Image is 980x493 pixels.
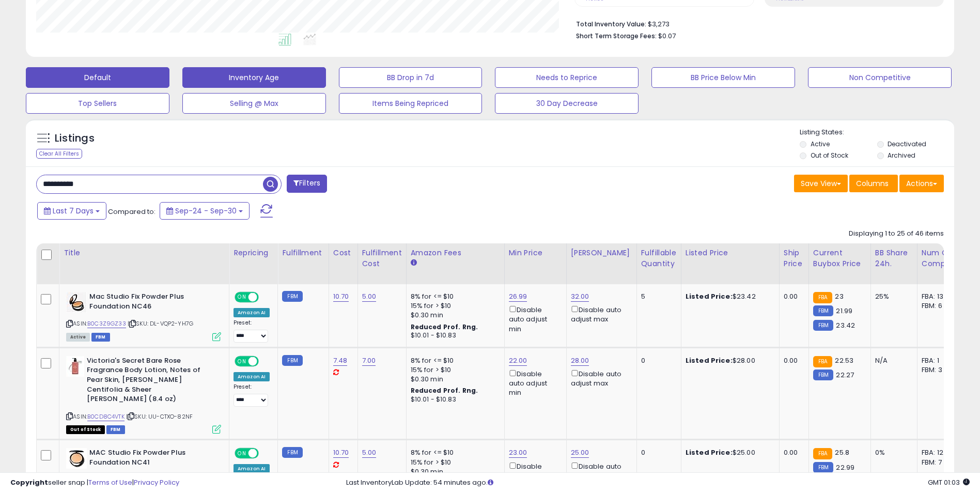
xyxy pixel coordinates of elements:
a: 32.00 [571,291,589,302]
div: Cost [333,248,353,258]
div: Disable auto adjust max [571,460,629,481]
button: Default [26,67,169,88]
div: FBA: 13 [922,292,956,301]
a: 28.00 [571,356,589,366]
div: $0.30 min [411,311,496,320]
a: 5.00 [362,448,377,458]
small: FBM [813,369,833,380]
b: Listed Price: [686,356,733,365]
a: 22.00 [509,356,527,366]
div: 0.00 [784,292,801,301]
span: FBM [106,425,125,434]
div: Min Price [509,248,562,258]
h5: Listings [55,131,95,146]
div: 8% for <= $10 [411,448,496,457]
div: Amazon AI [234,372,270,381]
button: Last 7 Days [37,202,106,220]
div: ASIN: [66,356,221,433]
span: Last 7 Days [53,206,94,216]
small: FBM [282,447,302,458]
a: 5.00 [362,291,377,302]
a: 10.70 [333,448,349,458]
button: Top Sellers [26,93,169,114]
button: Sep-24 - Sep-30 [160,202,250,220]
div: Fulfillment Cost [362,248,402,269]
button: Items Being Repriced [339,93,483,114]
span: Columns [856,178,889,189]
span: ON [236,357,248,365]
button: Needs to Reprice [495,67,639,88]
div: Amazon AI [234,308,270,317]
img: 31LR86ESDGL._SL40_.jpg [66,448,87,469]
label: Out of Stock [811,151,848,160]
div: 15% for > $10 [411,301,496,311]
span: | SKU: DL-VQP2-YH7G [128,319,193,328]
div: FBM: 6 [922,301,956,311]
small: FBM [813,320,833,331]
div: $10.01 - $10.83 [411,331,496,340]
button: Filters [287,175,327,193]
a: B0C3Z9GZ33 [87,319,126,328]
span: Sep-24 - Sep-30 [175,206,237,216]
div: Fulfillable Quantity [641,248,677,269]
div: Num of Comp. [922,248,959,269]
div: seller snap | | [10,478,179,488]
span: $0.07 [658,31,676,41]
span: ON [236,449,248,458]
div: Disable auto adjust min [509,368,558,398]
div: ASIN: [66,292,221,340]
div: 0.00 [784,448,801,457]
div: N/A [875,356,909,365]
div: 8% for <= $10 [411,292,496,301]
span: ON [236,293,248,302]
div: Disable auto adjust min [509,460,558,490]
div: Title [64,248,225,258]
span: 22.27 [836,370,854,380]
div: FBM: 7 [922,458,956,467]
a: 23.00 [509,448,527,458]
p: Listing States: [800,128,954,137]
a: B0CD8C4VTK [87,412,125,421]
span: OFF [257,293,274,302]
a: 10.70 [333,291,349,302]
small: FBA [813,292,832,303]
div: Disable auto adjust max [571,304,629,324]
div: FBA: 12 [922,448,956,457]
span: FBM [91,333,110,342]
div: 8% for <= $10 [411,356,496,365]
div: Listed Price [686,248,775,258]
div: $23.42 [686,292,771,301]
b: Mac Studio Fix Powder Plus Foundation NC46 [89,292,215,314]
b: Reduced Prof. Rng. [411,386,478,395]
div: BB Share 24h. [875,248,913,269]
span: 23.42 [836,320,855,330]
span: Compared to: [108,207,155,217]
span: OFF [257,357,274,365]
small: FBA [813,356,832,367]
span: All listings that are currently out of stock and unavailable for purchase on Amazon [66,425,105,434]
small: Amazon Fees. [411,258,417,268]
div: $28.00 [686,356,771,365]
strong: Copyright [10,477,48,487]
div: Disable auto adjust min [509,304,558,334]
b: Short Term Storage Fees: [576,32,657,40]
span: 23 [835,291,843,301]
div: 25% [875,292,909,301]
span: 2025-10-9 01:03 GMT [928,477,970,487]
button: Save View [794,175,848,192]
label: Active [811,140,830,148]
b: Victoria's Secret Bare Rose Fragrance Body Lotion, Notes of Pear Skin, [PERSON_NAME] Centifolia &... [87,356,212,407]
li: $3,273 [576,17,936,29]
button: Inventory Age [182,67,326,88]
span: 21.99 [836,306,852,316]
button: Actions [899,175,944,192]
b: Reduced Prof. Rng. [411,322,478,331]
b: Listed Price: [686,448,733,457]
button: BB Drop in 7d [339,67,483,88]
div: Current Buybox Price [813,248,866,269]
div: 5 [641,292,673,301]
div: Ship Price [784,248,804,269]
span: 25.8 [835,448,849,457]
b: Listed Price: [686,291,733,301]
div: 0.00 [784,356,801,365]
